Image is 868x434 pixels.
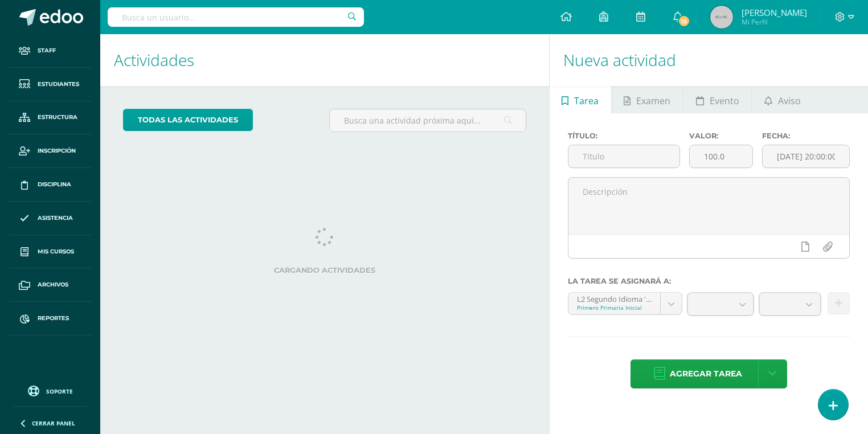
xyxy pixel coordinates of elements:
[710,87,739,114] span: Evento
[46,387,73,395] span: Soporte
[568,293,682,314] a: L2 Segundo Idioma 'compound--L2 Segundo Idioma'Primero Primaria Inicial
[742,17,807,27] span: Mi Perfil
[9,202,91,235] a: Asistencia
[9,268,91,302] a: Archivos
[612,86,683,113] a: Examen
[38,314,69,323] span: Reportes
[678,15,690,27] span: 13
[550,86,611,113] a: Tarea
[742,7,807,18] span: [PERSON_NAME]
[38,113,77,122] span: Estructura
[38,247,74,256] span: Mis cursos
[108,7,364,27] input: Busca un usuario...
[752,86,813,113] a: Aviso
[9,302,91,335] a: Reportes
[690,145,752,167] input: Puntos máximos
[32,419,75,427] span: Cerrar panel
[38,146,76,155] span: Inscripción
[9,168,91,202] a: Disciplina
[762,132,850,140] label: Fecha:
[9,68,91,101] a: Estudiantes
[114,34,535,86] h1: Actividades
[710,6,733,28] img: 45x45
[9,134,91,168] a: Inscripción
[38,46,56,55] span: Staff
[123,109,253,131] a: todas las Actividades
[670,360,742,388] span: Agregar tarea
[9,101,91,135] a: Estructura
[683,86,751,113] a: Evento
[14,383,87,398] a: Soporte
[9,34,91,68] a: Staff
[38,214,73,223] span: Asistencia
[38,180,71,189] span: Disciplina
[577,304,652,312] div: Primero Primaria Inicial
[9,235,91,269] a: Mis cursos
[778,87,801,114] span: Aviso
[330,109,526,132] input: Busca una actividad próxima aquí...
[574,87,599,114] span: Tarea
[563,34,854,86] h1: Nueva actividad
[763,145,849,167] input: Fecha de entrega
[568,145,679,167] input: Título
[38,80,79,89] span: Estudiantes
[38,280,68,289] span: Archivos
[123,266,526,275] label: Cargando actividades
[577,293,652,304] div: L2 Segundo Idioma 'compound--L2 Segundo Idioma'
[568,132,680,140] label: Título:
[689,132,753,140] label: Valor:
[636,87,670,114] span: Examen
[568,277,850,285] label: La tarea se asignará a:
